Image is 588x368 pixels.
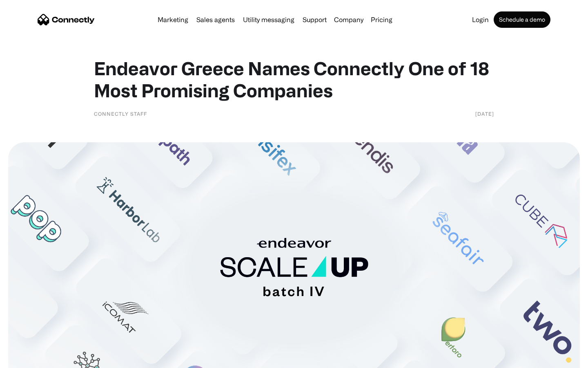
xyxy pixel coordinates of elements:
[494,11,550,28] a: Schedule a demo
[8,354,49,365] aside: Language selected: English
[240,16,298,23] a: Utility messaging
[94,57,494,101] h1: Endeavor Greece Names Connectly One of 18 Most Promising Companies
[154,16,192,23] a: Marketing
[16,354,49,365] ul: Language list
[469,16,492,23] a: Login
[94,110,147,118] div: Connectly Staff
[299,16,330,23] a: Support
[334,14,363,25] div: Company
[475,110,494,118] div: [DATE]
[193,16,238,23] a: Sales agents
[367,16,396,23] a: Pricing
